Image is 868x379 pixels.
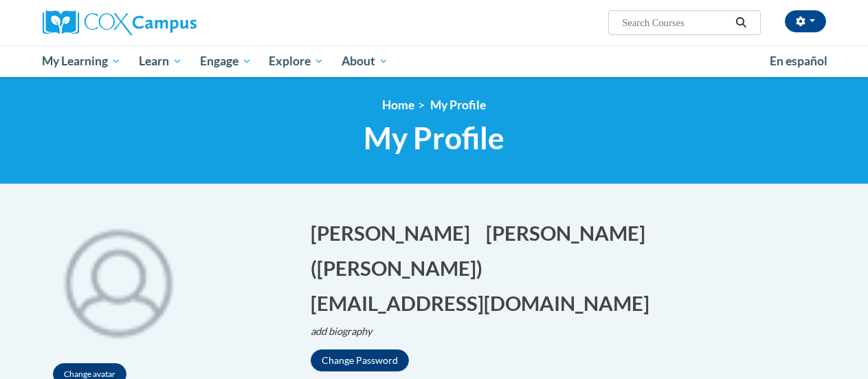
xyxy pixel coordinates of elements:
[311,289,658,317] button: Edit email address
[486,219,654,247] button: Edit last name
[621,14,731,31] input: Search Courses
[311,219,479,247] button: Edit first name
[311,254,491,282] button: Edit screen name
[43,205,194,356] img: profile avatar
[32,45,836,77] div: Main menu
[42,53,121,69] span: My Learning
[311,325,372,337] i: add biography
[785,10,826,32] button: Account Settings
[191,45,260,77] a: Engage
[200,53,252,69] span: Engage
[260,45,333,77] a: Explore
[43,205,194,356] div: Click to change the profile picture
[139,53,182,69] span: Learn
[770,54,827,68] span: En español
[43,10,197,35] img: Cox Campus
[761,47,836,76] a: En español
[269,53,324,69] span: Explore
[364,120,504,156] span: My Profile
[382,98,414,112] a: Home
[34,45,131,77] a: My Learning
[333,45,397,77] a: About
[130,45,191,77] a: Learn
[430,98,486,112] span: My Profile
[311,349,409,371] button: Change Password
[311,324,383,339] button: Edit biography
[731,14,751,31] button: Search
[342,53,388,69] span: About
